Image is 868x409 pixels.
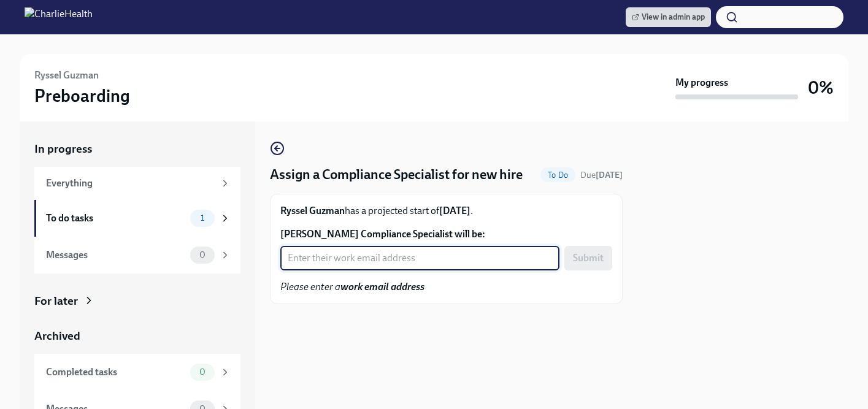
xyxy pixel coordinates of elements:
strong: [DATE] [596,170,623,180]
span: Due [580,170,623,180]
span: To Do [540,170,575,180]
strong: [DATE] [439,205,470,216]
span: 0 [192,250,213,259]
h3: 0% [808,77,834,99]
a: Everything [34,167,240,200]
input: Enter their work email address [280,246,559,270]
a: In progress [34,141,240,157]
strong: Ryssel Guzman [280,205,345,216]
a: To do tasks1 [34,200,240,237]
strong: work email address [340,281,424,292]
a: Completed tasks0 [34,354,240,391]
a: Messages0 [34,237,240,273]
span: September 23rd, 2025 09:00 [580,169,623,181]
a: Archived [34,328,240,344]
p: has a projected start of . [280,204,612,218]
img: CharlieHealth [25,7,93,27]
div: Messages [46,248,185,262]
a: For later [34,293,240,309]
span: View in admin app [632,11,705,23]
div: For later [34,293,78,309]
div: Everything [46,177,215,190]
h6: Ryssel Guzman [34,69,99,82]
label: [PERSON_NAME] Compliance Specialist will be: [280,227,612,241]
div: To do tasks [46,212,185,225]
strong: My progress [675,76,728,90]
em: Please enter a [280,281,424,292]
a: View in admin app [626,7,711,27]
h3: Preboarding [34,85,130,107]
div: Completed tasks [46,365,185,379]
span: 1 [193,213,212,223]
h4: Assign a Compliance Specialist for new hire [270,166,523,184]
span: 0 [192,367,213,377]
